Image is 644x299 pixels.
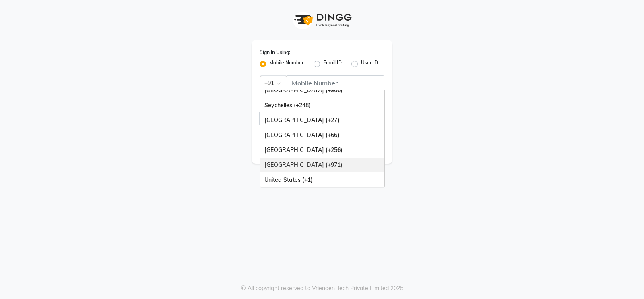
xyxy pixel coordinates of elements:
[269,59,304,69] label: Mobile Number
[260,83,384,98] div: [GEOGRAPHIC_DATA] (+966)
[323,59,342,69] label: Email ID
[260,49,290,56] label: Sign In Using:
[361,59,378,69] label: User ID
[290,8,354,32] img: logo1.svg
[287,75,384,91] input: Username
[260,172,384,187] div: United States (+1)
[260,90,385,187] ng-dropdown-panel: Options list
[260,97,366,112] input: Username
[260,158,384,172] div: [GEOGRAPHIC_DATA] (+971)
[260,128,384,143] div: [GEOGRAPHIC_DATA] (+66)
[260,143,384,158] div: [GEOGRAPHIC_DATA] (+256)
[260,98,384,113] div: Seychelles (+248)
[260,113,384,128] div: [GEOGRAPHIC_DATA] (+27)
